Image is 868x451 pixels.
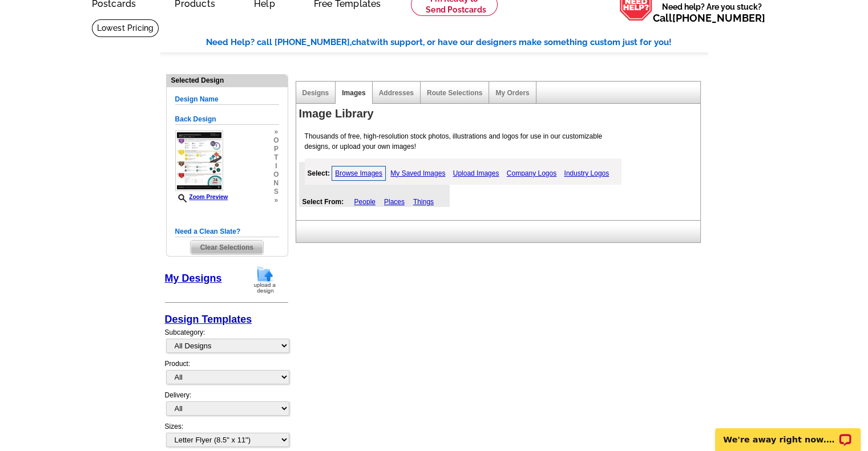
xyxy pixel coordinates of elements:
[175,94,279,105] h5: Design Name
[175,131,223,191] img: small-thumb.jpg
[384,198,405,206] a: Places
[354,198,376,206] a: People
[352,37,370,47] span: chat
[165,359,288,390] div: Product:
[495,89,529,97] a: My Orders
[167,75,288,86] div: Selected Design
[273,145,278,153] span: p
[273,128,278,136] span: »
[273,153,278,162] span: t
[672,12,765,24] a: [PHONE_NUMBER]
[450,166,502,180] a: Upload Images
[299,131,625,152] p: Thousands of free, high-resolution stock photos, illustrations and logos for use in our customiza...
[379,89,414,97] a: Addresses
[273,136,278,145] span: o
[165,273,222,284] a: My Designs
[653,12,765,24] span: Call
[175,194,228,200] a: Zoom Preview
[561,166,612,180] a: Industry Logos
[165,314,252,325] a: Design Templates
[250,265,280,294] img: upload-design
[273,162,278,170] span: i
[302,198,344,206] strong: Select From:
[175,114,279,125] h5: Back Design
[653,1,771,24] span: Need help? Are you stuck?
[299,108,703,120] h1: Image Library
[175,226,279,237] h5: Need a Clean Slate?
[342,89,365,97] a: Images
[413,198,434,206] a: Things
[165,327,288,359] div: Subcategory:
[504,166,559,180] a: Company Logos
[302,89,329,97] a: Designs
[191,241,263,254] span: Clear Selections
[387,166,448,180] a: My Saved Images
[708,415,868,451] iframe: LiveChat chat widget
[273,196,278,205] span: »
[427,89,482,97] a: Route Selections
[206,36,708,49] div: Need Help? call [PHONE_NUMBER], with support, or have our designers make something custom just fo...
[308,169,330,177] strong: Select:
[165,390,288,421] div: Delivery:
[273,170,278,179] span: o
[273,188,278,196] span: s
[273,179,278,188] span: n
[332,166,386,181] a: Browse Images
